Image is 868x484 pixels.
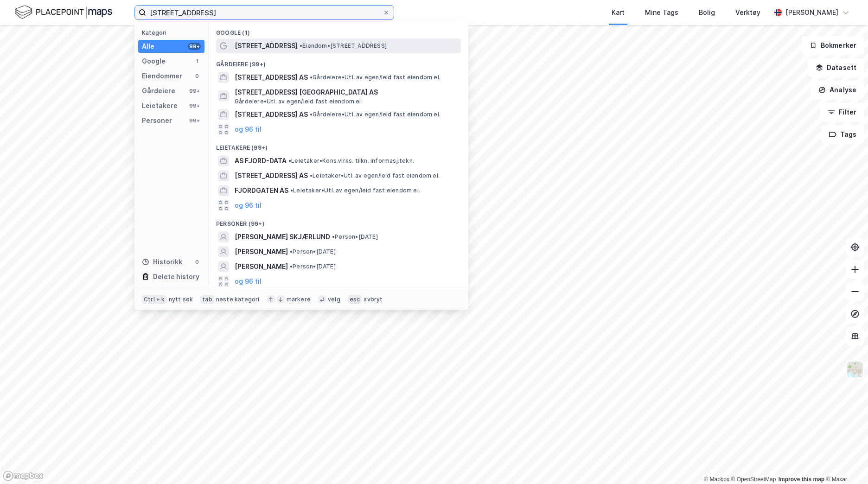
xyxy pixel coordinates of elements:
span: • [332,233,335,240]
div: Verktøy [735,7,760,18]
iframe: Chat Widget [822,439,868,484]
div: Bolig [699,7,715,18]
div: Leietakere (99+) [209,137,468,153]
span: [STREET_ADDRESS] [GEOGRAPHIC_DATA] AS [235,87,457,98]
span: FJORDGATEN AS [235,185,288,196]
span: • [288,157,291,164]
button: og 96 til [235,276,262,287]
a: Mapbox [704,476,729,483]
span: Leietaker • Utl. av egen/leid fast eiendom el. [310,172,440,179]
span: [STREET_ADDRESS] AS [235,72,308,83]
div: neste kategori [216,296,260,303]
div: Leietakere [142,100,178,111]
span: Leietaker • Utl. av egen/leid fast eiendom el. [290,187,420,194]
span: Leietaker • Kons.virks. tilkn. informasj.tekn. [288,157,414,165]
div: Ctrl + k [142,295,167,304]
div: 0 [193,72,201,80]
span: [PERSON_NAME] SKJÆRLUND [235,231,330,242]
img: Z [846,361,864,378]
div: Personer (99+) [209,213,468,229]
div: Historikk [142,256,182,267]
div: Kontrollprogram for chat [822,439,868,484]
div: velg [328,296,340,303]
span: AS FJORD-DATA [235,155,287,166]
input: Søk på adresse, matrikkel, gårdeiere, leietakere eller personer [146,6,383,19]
span: [PERSON_NAME] [235,246,288,257]
div: Gårdeiere (99+) [209,53,468,70]
span: Eiendom • [STREET_ADDRESS] [300,42,387,50]
div: Kart [612,7,625,18]
button: Bokmerker [802,36,864,55]
div: 99+ [188,102,201,109]
div: avbryt [364,296,383,303]
button: Analyse [811,81,864,99]
img: logo.f888ab2527a4732fd821a326f86c7f29.svg [15,4,112,20]
span: • [290,248,293,255]
a: Mapbox homepage [3,471,44,481]
span: • [310,111,313,118]
span: [STREET_ADDRESS] [235,40,298,51]
div: Gårdeiere [142,85,175,96]
span: [STREET_ADDRESS] AS [235,109,308,120]
div: tab [200,295,214,304]
div: Google [142,56,166,67]
div: 0 [193,258,201,266]
span: • [290,263,293,270]
button: Datasett [808,58,864,77]
div: markere [287,296,311,303]
button: og 96 til [235,200,262,211]
span: • [310,172,313,179]
button: Filter [820,103,864,121]
span: • [300,42,302,49]
div: Personer [142,115,172,126]
div: 99+ [188,117,201,124]
span: [STREET_ADDRESS] AS [235,170,308,181]
span: Person • [DATE] [290,263,336,270]
div: Mine Tags [645,7,678,18]
div: Google (1) [209,22,468,38]
div: esc [348,295,362,304]
span: • [310,74,313,81]
div: 1 [193,57,201,65]
div: Alle [142,41,154,52]
button: Tags [821,125,864,144]
span: Gårdeiere • Utl. av egen/leid fast eiendom el. [235,98,363,105]
span: • [290,187,293,194]
div: Delete history [153,271,199,282]
a: OpenStreetMap [731,476,776,483]
div: Kategori [142,29,204,36]
span: Gårdeiere • Utl. av egen/leid fast eiendom el. [310,111,440,118]
span: Person • [DATE] [332,233,378,241]
span: Person • [DATE] [290,248,336,255]
span: Gårdeiere • Utl. av egen/leid fast eiendom el. [310,74,440,81]
span: [PERSON_NAME] [235,261,288,272]
button: og 96 til [235,124,262,135]
div: 99+ [188,43,201,50]
div: 99+ [188,87,201,95]
a: Improve this map [779,476,824,483]
div: Eiendommer [142,70,182,82]
div: nytt søk [169,296,193,303]
div: [PERSON_NAME] [785,7,838,18]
